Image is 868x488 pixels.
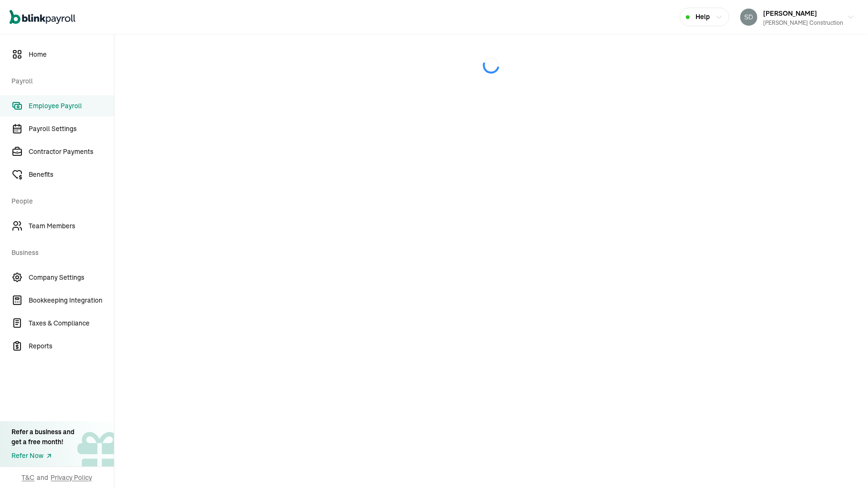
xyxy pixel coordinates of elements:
span: T&C [22,473,35,482]
span: Home [29,50,114,60]
span: Bookkeeping Integration [29,295,114,305]
span: Taxes & Compliance [29,318,114,328]
span: Payroll [11,67,108,93]
span: Privacy Policy [51,473,92,482]
span: [PERSON_NAME] [763,9,817,18]
span: Help [695,12,710,22]
span: Team Members [29,221,114,231]
span: People [11,187,108,213]
a: Refer Now [11,451,74,461]
span: Contractor Payments [29,147,114,157]
button: [PERSON_NAME][PERSON_NAME] Construction [736,5,858,29]
button: Help [680,8,729,26]
nav: Global [10,3,75,31]
span: Employee Payroll [29,101,114,111]
span: Company Settings [29,273,114,283]
div: [PERSON_NAME] Construction [763,19,843,27]
div: Refer a business and get a free month! [11,427,74,447]
span: Benefits [29,170,114,180]
span: Business [11,238,108,265]
iframe: Chat Widget [654,105,868,488]
span: Payroll Settings [29,124,114,134]
span: Reports [29,341,114,351]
